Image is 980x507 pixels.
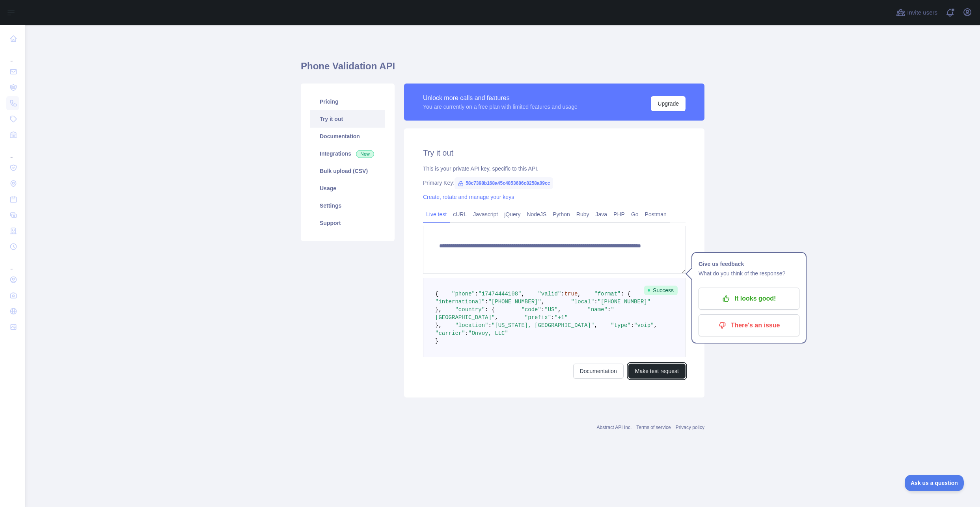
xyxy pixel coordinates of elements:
a: NodeJS [524,208,550,221]
span: : [465,330,468,336]
a: Live test [423,208,450,221]
button: Upgrade [651,96,686,111]
p: What do you think of the response? [699,269,799,278]
a: Settings [310,197,385,214]
a: Python [550,208,573,221]
button: Invite users [894,6,939,19]
span: : [594,299,597,305]
a: jQuery [501,208,524,221]
span: "international" [435,299,485,305]
iframe: Toggle Customer Support [905,475,964,491]
span: "prefix" [525,314,551,321]
span: "carrier" [435,330,465,336]
a: Terms of service [636,425,671,430]
a: Usage [310,180,385,197]
div: ... [6,47,19,63]
span: "valid" [538,291,561,297]
a: Ruby [573,208,592,221]
span: , [521,291,524,297]
span: "17474444108" [478,291,521,297]
span: , [578,291,581,297]
span: : { [621,291,631,297]
span: "[PHONE_NUMBER]" [598,299,650,305]
button: Make test request [628,364,686,379]
span: "type" [611,322,630,329]
span: "code" [521,306,541,313]
span: "US" [544,306,558,313]
a: Javascript [470,208,501,221]
a: Java [592,208,611,221]
div: Primary Key: [423,179,686,187]
div: ... [6,255,19,271]
span: }, [435,306,442,313]
div: This is your private API key, specific to this API. [423,165,686,173]
a: Privacy policy [676,425,704,430]
span: : [561,291,564,297]
a: Abstract API Inc. [597,425,632,430]
a: Bulk upload (CSV) [310,162,385,180]
a: Create, rotate and manage your keys [423,194,514,200]
span: New [356,150,374,158]
span: : [607,306,611,313]
a: PHP [610,208,628,221]
h1: Give us feedback [699,259,799,269]
a: Go [628,208,642,221]
div: ... [6,143,19,159]
a: Pricing [310,93,385,110]
h2: Try it out [423,147,686,158]
span: "Onvoy, LLC" [468,330,508,336]
span: "voip" [634,322,654,329]
span: "name" [588,306,607,313]
span: "[US_STATE], [GEOGRAPHIC_DATA]" [492,322,594,329]
span: "location" [455,322,488,329]
span: 58c7398b168a45c4853686c8258a09cc [455,177,553,189]
h1: Phone Validation API [301,60,704,79]
a: Integrations New [310,145,385,162]
span: "+1" [554,314,568,321]
span: Success [644,286,678,295]
span: true [565,291,578,297]
span: } [435,338,438,344]
span: : [475,291,478,297]
span: : [485,299,488,305]
a: Support [310,214,385,232]
a: Postman [642,208,670,221]
div: You are currently on a free plan with limited features and usage [423,103,578,111]
span: "phone" [452,291,475,297]
a: Try it out [310,110,385,128]
a: cURL [450,208,470,221]
a: Documentation [573,364,624,379]
span: "local" [571,299,594,305]
span: : { [485,306,495,313]
span: : [541,306,544,313]
span: "country" [455,306,485,313]
span: , [558,306,561,313]
span: : [551,314,554,321]
a: Documentation [310,128,385,145]
div: Unlock more calls and features [423,93,578,103]
span: : [631,322,634,329]
span: , [541,299,544,305]
span: "[PHONE_NUMBER]" [488,299,541,305]
span: , [594,322,597,329]
span: Invite users [907,8,937,17]
span: "format" [594,291,620,297]
span: , [495,314,498,321]
span: }, [435,322,442,329]
span: , [654,322,657,329]
span: { [435,291,438,297]
span: : [488,322,491,329]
